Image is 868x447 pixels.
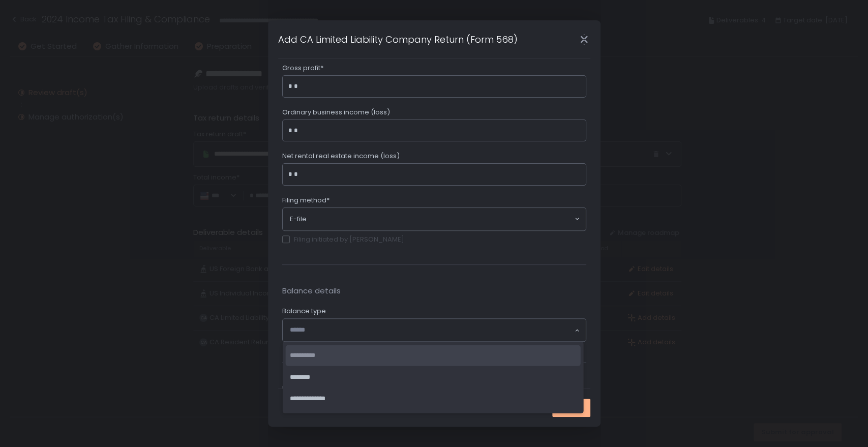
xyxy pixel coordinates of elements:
div: Search for option [283,319,586,341]
div: Search for option [283,208,586,230]
span: Gross profit* [282,64,323,73]
div: Close [568,34,601,45]
span: Balance type [282,307,326,316]
h1: Add CA Limited Liability Company Return (Form 568) [278,33,518,46]
span: Ordinary business income (loss) [282,108,390,117]
span: Balance details [282,285,586,297]
span: E-file [290,215,307,224]
span: Filing method* [282,196,330,205]
input: Search for option [307,214,574,224]
input: Search for option [290,325,574,335]
span: Entity Details [282,383,586,395]
span: Net rental real estate income (loss) [282,152,400,161]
